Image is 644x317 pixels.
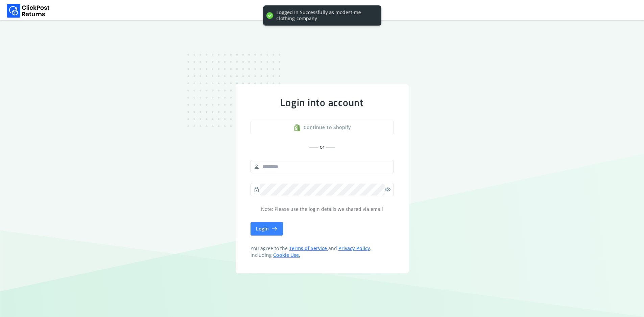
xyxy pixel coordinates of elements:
[251,144,394,150] div: or
[251,96,394,108] div: Login into account
[7,4,50,18] img: Logo
[277,9,375,22] div: Logged In Successfully as modest-me-clothing-company
[289,245,328,251] a: Terms of Service
[254,162,260,171] span: person
[338,245,370,251] a: Privacy Policy
[293,124,301,131] img: shopify logo
[251,245,394,259] span: You agree to the and , including
[273,252,300,258] a: Cookie Use.
[304,124,351,131] span: Continue to shopify
[251,206,394,213] p: Note: Please use the login details we shared via email
[251,121,394,134] button: Continue to shopify
[254,185,260,194] span: lock
[251,121,394,134] a: shopify logoContinue to shopify
[271,224,278,234] span: east
[385,185,391,194] span: visibility
[251,222,283,236] button: Login east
